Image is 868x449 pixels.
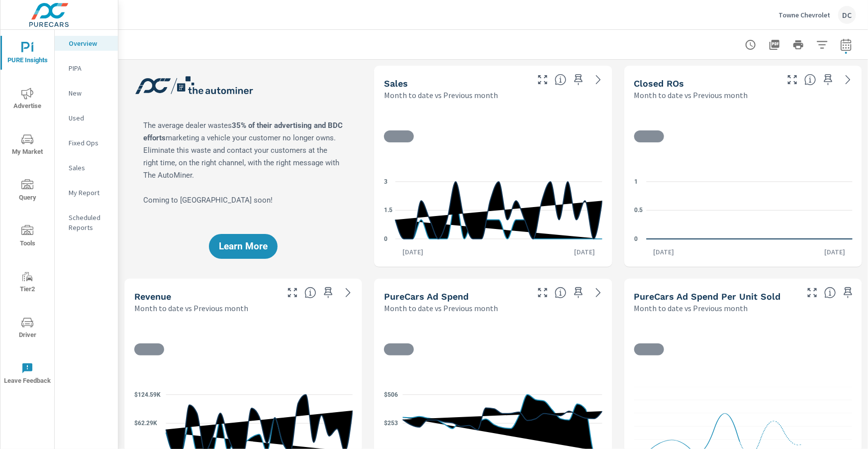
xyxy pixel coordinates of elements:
[634,235,638,242] text: 0
[384,89,498,101] p: Month to date vs Previous month
[840,285,856,301] span: Save this to your personalized report
[384,302,498,314] p: Month to date vs Previous month
[134,420,157,427] text: $62.29K
[384,207,392,214] text: 1.5
[840,72,856,88] a: See more details in report
[571,72,586,88] span: Save this to your personalized report
[590,72,606,88] a: See more details in report
[812,35,832,55] button: Apply Filters
[568,247,602,257] p: [DATE]
[836,35,856,55] button: Select Date Range
[55,36,118,51] div: Overview
[0,30,54,396] div: nav menu
[384,178,387,185] text: 3
[634,78,684,89] h5: Closed ROs
[55,135,118,150] div: Fixed Ops
[3,42,51,66] span: PURE Insights
[555,287,567,299] span: Total cost of media for all PureCars channels for the selected dealership group over the selected...
[384,235,387,242] text: 0
[340,285,356,301] a: See more details in report
[69,38,110,48] p: Overview
[634,207,643,214] text: 0.5
[384,391,398,398] text: $506
[778,10,830,19] p: Towne Chevrolet
[634,302,748,314] p: Month to date vs Previous month
[384,291,469,302] h5: PureCars Ad Spend
[634,178,638,185] text: 1
[69,113,110,123] p: Used
[55,185,118,200] div: My Report
[784,72,800,88] button: Make Fullscreen
[535,285,551,301] button: Make Fullscreen
[555,74,567,86] span: Number of vehicles sold by the dealership over the selected date range. [Source: This data is sou...
[55,210,118,235] div: Scheduled Reports
[69,138,110,148] p: Fixed Ops
[838,6,856,24] div: DC
[788,35,808,55] button: Print Report
[3,133,51,158] span: My Market
[55,61,118,76] div: PIPA
[817,247,852,257] p: [DATE]
[69,188,110,198] p: My Report
[69,213,110,232] p: Scheduled Reports
[69,88,110,98] p: New
[3,179,51,204] span: Query
[535,72,551,88] button: Make Fullscreen
[304,287,316,299] span: Total sales revenue over the selected date range. [Source: This data is sourced from the dealer’s...
[3,317,51,341] span: Driver
[320,285,336,301] span: Save this to your personalized report
[384,78,408,89] h5: Sales
[134,291,171,302] h5: Revenue
[219,242,268,251] span: Learn More
[55,160,118,175] div: Sales
[765,35,784,55] button: "Export Report to PDF"
[820,72,836,88] span: Save this to your personalized report
[3,271,51,295] span: Tier2
[3,362,51,387] span: Leave Feedback
[634,89,748,101] p: Month to date vs Previous month
[3,88,51,112] span: Advertise
[55,111,118,125] div: Used
[824,287,836,299] span: Average cost of advertising per each vehicle sold at the dealer over the selected date range. The...
[134,391,161,398] text: $124.59K
[285,285,300,301] button: Make Fullscreen
[395,247,430,257] p: [DATE]
[134,302,248,314] p: Month to date vs Previous month
[69,63,110,73] p: PIPA
[804,285,820,301] button: Make Fullscreen
[55,86,118,101] div: New
[209,234,278,259] button: Learn More
[69,163,110,173] p: Sales
[384,420,398,427] text: $253
[646,247,681,257] p: [DATE]
[634,291,781,302] h5: PureCars Ad Spend Per Unit Sold
[3,225,51,249] span: Tools
[590,285,606,301] a: See more details in report
[571,285,586,301] span: Save this to your personalized report
[804,74,816,86] span: Number of Repair Orders Closed by the selected dealership group over the selected time range. [So...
